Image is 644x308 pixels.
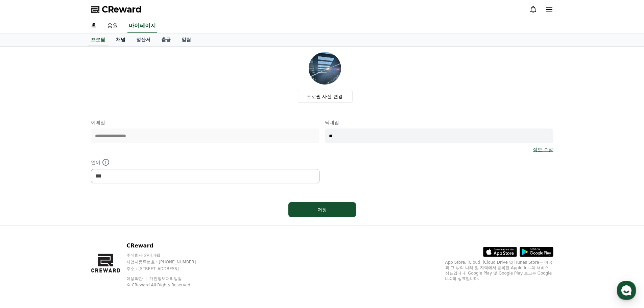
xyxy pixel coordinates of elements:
a: 설정 [87,214,130,231]
img: profile_image [309,52,341,85]
p: 사업자등록번호 : [PHONE_NUMBER] [126,259,209,265]
a: 정산서 [131,33,156,46]
a: 이용약관 [126,276,148,281]
a: 채널 [111,33,131,46]
p: CReward [126,242,209,250]
p: 이메일 [91,119,319,126]
a: 홈 [86,19,102,33]
span: 설정 [104,224,113,230]
p: © CReward All Rights Reserved. [126,282,209,288]
a: 프로필 [88,33,108,46]
a: 알림 [176,33,196,46]
p: App Store, iCloud, iCloud Drive 및 iTunes Store는 미국과 그 밖의 나라 및 지역에서 등록된 Apple Inc.의 서비스 상표입니다. Goo... [445,260,553,281]
p: 주소 : [STREET_ADDRESS] [126,266,209,271]
a: 대화 [45,214,87,231]
span: 홈 [21,224,25,230]
p: 언어 [91,158,319,166]
p: 주식회사 와이피랩 [126,253,209,258]
a: 개인정보처리방침 [149,276,182,281]
a: CReward [91,4,142,15]
p: 닉네임 [325,119,553,126]
a: 정보 수정 [533,146,553,153]
a: 마이페이지 [127,19,157,33]
div: 저장 [302,206,342,213]
button: 저장 [288,202,356,217]
span: 대화 [62,225,70,230]
span: CReward [102,4,142,15]
a: 홈 [2,214,45,231]
label: 프로필 사진 변경 [297,90,353,103]
a: 음원 [102,19,123,33]
a: 출금 [156,33,176,46]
